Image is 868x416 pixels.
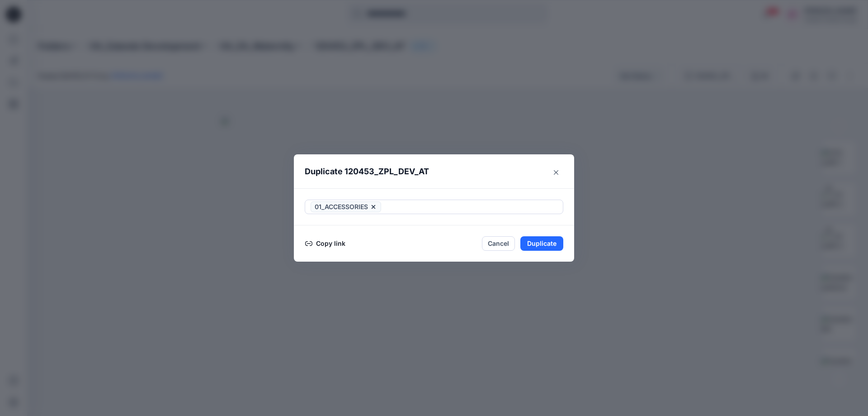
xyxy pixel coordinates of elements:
[305,238,346,249] button: Copy link
[520,236,563,251] button: Duplicate
[315,201,368,212] span: 01_ACCESSORIES
[482,236,515,251] button: Cancel
[305,165,429,178] p: Duplicate 120453_ZPL_DEV_AT
[549,165,563,180] button: Close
